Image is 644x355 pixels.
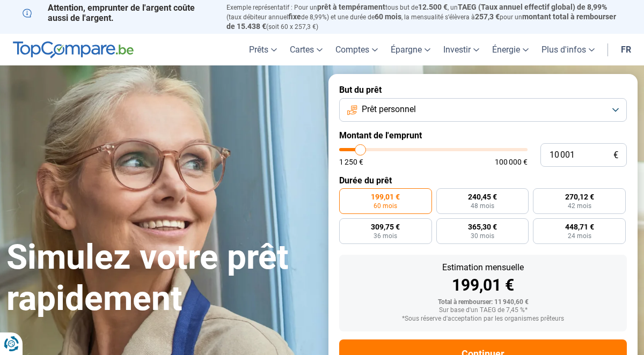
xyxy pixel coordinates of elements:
span: 60 mois [375,12,401,21]
span: 240,45 € [468,193,497,201]
span: 365,30 € [468,223,497,231]
a: Investir [437,34,486,65]
div: 199,01 € [348,277,618,293]
span: 36 mois [374,233,397,239]
label: But du prêt [339,85,627,95]
h1: Simulez votre prêt rapidement [6,237,316,320]
label: Montant de l'emprunt [339,130,627,140]
a: Épargne [384,34,437,65]
label: Durée du prêt [339,175,627,186]
span: 100 000 € [495,158,528,166]
a: Cartes [283,34,329,65]
span: montant total à rembourser de 15.438 € [226,12,616,31]
img: TopCompare [13,41,134,58]
span: € [613,151,618,160]
span: 448,71 € [565,223,594,231]
span: 42 mois [568,203,591,209]
span: TAEG (Taux annuel effectif global) de 8,99% [458,3,607,11]
span: 309,75 € [371,223,400,231]
span: 270,12 € [565,193,594,201]
div: Sur base d'un TAEG de 7,45 %* [348,307,618,314]
div: *Sous réserve d'acceptation par les organismes prêteurs [348,315,618,323]
span: 30 mois [471,233,494,239]
span: 48 mois [471,203,494,209]
a: Comptes [329,34,384,65]
div: Total à rembourser: 11 940,60 € [348,299,618,306]
span: prêt à tempérament [317,3,385,11]
div: Estimation mensuelle [348,263,618,272]
a: fr [614,34,638,65]
p: Attention, emprunter de l'argent coûte aussi de l'argent. [23,3,214,23]
span: fixe [288,12,301,21]
button: Prêt personnel [339,98,627,122]
a: Prêts [243,34,283,65]
span: 199,01 € [371,193,400,201]
a: Plus d'infos [535,34,601,65]
span: 257,3 € [475,12,500,21]
a: Énergie [486,34,535,65]
span: Prêt personnel [362,103,416,115]
p: Exemple représentatif : Pour un tous but de , un (taux débiteur annuel de 8,99%) et une durée de ... [226,3,621,31]
span: 60 mois [374,203,397,209]
span: 12.500 € [418,3,448,11]
span: 24 mois [568,233,591,239]
span: 1 250 € [339,158,363,166]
